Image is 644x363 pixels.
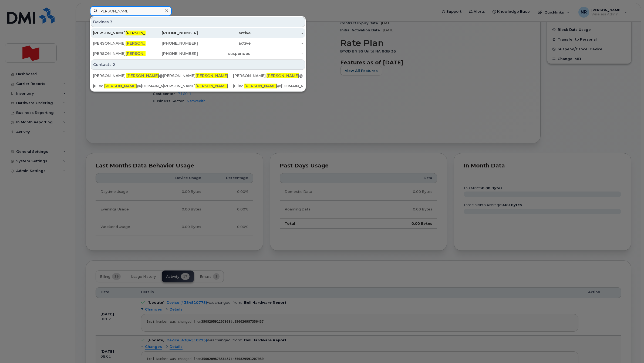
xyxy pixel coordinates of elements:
[251,41,303,46] div: -
[91,71,305,81] a: [PERSON_NAME].[PERSON_NAME]@[DOMAIN_NAME][PERSON_NAME][PERSON_NAME][PERSON_NAME].[PERSON_NAME]@[D...
[251,30,303,36] div: -
[163,73,233,78] div: [PERSON_NAME]
[198,30,251,36] div: active
[91,49,305,58] a: [PERSON_NAME][PERSON_NAME][PHONE_NUMBER]suspended-
[251,51,303,56] div: -
[93,73,163,78] div: [PERSON_NAME]. @[DOMAIN_NAME]
[198,41,251,46] div: active
[91,28,305,38] a: [PERSON_NAME][PERSON_NAME][PHONE_NUMBER]active-
[126,73,159,78] span: [PERSON_NAME]
[233,83,303,89] div: juliec. @[DOMAIN_NAME]
[126,31,158,35] span: [PERSON_NAME]
[93,83,163,89] div: juliec. @[DOMAIN_NAME]
[146,30,198,36] div: [PHONE_NUMBER]
[91,60,305,70] div: Contacts
[104,84,137,88] span: [PERSON_NAME]
[198,51,251,56] div: suspended
[93,30,146,36] div: [PERSON_NAME]
[146,51,198,56] div: [PHONE_NUMBER]
[233,73,303,78] div: [PERSON_NAME]. @[DOMAIN_NAME]
[113,62,115,67] span: 2
[163,83,233,89] div: [PERSON_NAME]
[126,51,158,56] span: [PERSON_NAME]
[146,41,198,46] div: [PHONE_NUMBER]
[110,19,113,25] span: 3
[90,6,172,16] input: Find something...
[195,73,228,78] span: [PERSON_NAME]
[126,41,158,46] span: [PERSON_NAME]
[91,38,305,48] a: [PERSON_NAME][PERSON_NAME][PHONE_NUMBER]active-
[195,84,228,88] span: [PERSON_NAME]
[267,73,299,78] span: [PERSON_NAME]
[91,17,305,27] div: Devices
[93,41,146,46] div: [PERSON_NAME]
[93,51,146,56] div: [PERSON_NAME]
[91,81,305,91] a: juliec.[PERSON_NAME]@[DOMAIN_NAME][PERSON_NAME][PERSON_NAME]juliec.[PERSON_NAME]@[DOMAIN_NAME]
[244,84,277,88] span: [PERSON_NAME]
